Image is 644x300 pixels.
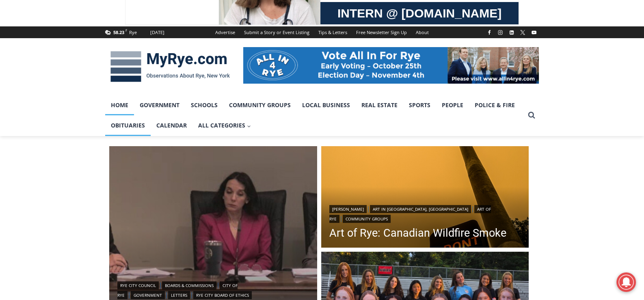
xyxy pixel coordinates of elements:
div: [DATE] [150,29,164,36]
a: Calendar [151,115,192,136]
a: X [518,28,527,37]
a: Sports [403,95,436,115]
a: Rye City Board of Ethics [193,291,252,299]
img: All in for Rye [243,47,539,84]
a: Read More Art of Rye: Canadian Wildfire Smoke [321,146,529,250]
a: Community Groups [343,215,391,223]
span: F [125,28,127,32]
a: Art of Rye: Canadian Wildfire Smoke [329,227,521,239]
img: [PHOTO: Canadian Wildfire Smoke. Few ventured out unmasked as the skies turned an eerie orange in... [321,146,529,250]
nav: Primary Navigation [105,95,524,136]
a: Advertise [211,26,240,38]
a: Home [105,95,134,115]
div: | | | | | [117,280,309,299]
a: Art in [GEOGRAPHIC_DATA], [GEOGRAPHIC_DATA] [370,205,471,213]
a: Local Business [296,95,356,115]
nav: Secondary Navigation [211,26,433,38]
a: Rye City Council [117,281,159,289]
a: People [436,95,469,115]
a: About [411,26,433,38]
a: Letters [168,291,190,299]
a: Obituaries [105,115,151,136]
div: Rye [129,29,137,36]
a: Government [134,95,185,115]
a: Instagram [495,28,505,37]
a: Linkedin [507,28,516,37]
a: Real Estate [356,95,403,115]
a: Boards & Commissions [162,281,216,289]
a: Free Newsletter Sign Up [352,26,411,38]
span: Intern @ [DOMAIN_NAME] [212,81,376,99]
button: View Search Form [524,108,539,123]
a: [PERSON_NAME] [329,205,367,213]
a: Police & Fire [469,95,521,115]
a: Tips & Letters [314,26,352,38]
div: "The first chef I interviewed talked about coming to [GEOGRAPHIC_DATA] from [GEOGRAPHIC_DATA] in ... [205,0,384,79]
a: Submit a Story or Event Listing [240,26,314,38]
a: Intern @ [DOMAIN_NAME] [195,79,393,101]
div: | | | [329,203,521,223]
a: Schools [185,95,223,115]
a: Government [131,291,165,299]
span: 58.23 [113,29,124,35]
a: YouTube [529,28,539,37]
a: Community Groups [223,95,296,115]
a: Facebook [484,28,494,37]
img: MyRye.com [105,45,235,88]
button: Child menu of All Categories [192,115,257,136]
